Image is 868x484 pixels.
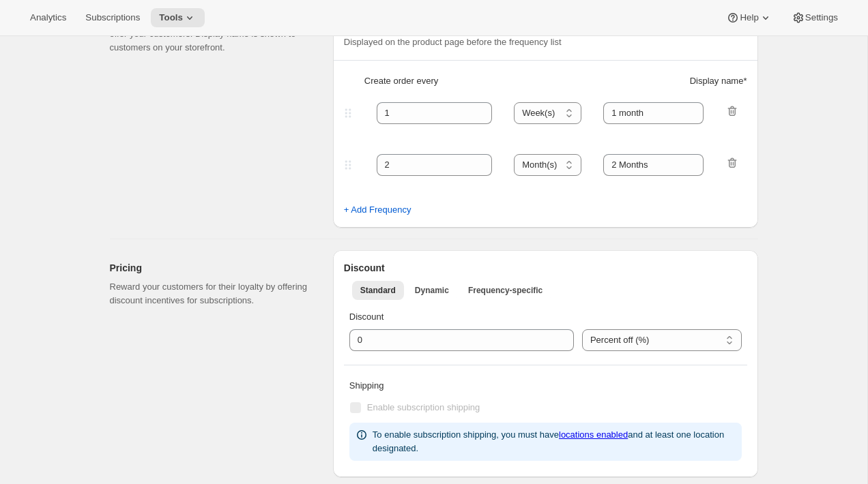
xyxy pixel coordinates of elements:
button: Help [718,8,780,27]
p: To enable subscription shipping, you must have and at least one location designated. [373,428,736,455]
span: Dynamic [415,285,449,296]
button: + Add Frequency [336,199,420,221]
span: Create order every [364,74,438,88]
span: + Add Frequency [344,203,411,217]
p: Shipping [349,379,742,393]
span: Displayed on the product page before the frequency list [344,37,562,47]
span: Settings [805,12,838,23]
input: 10 [349,329,553,351]
input: 1 month [603,102,704,124]
span: Tools [159,12,183,23]
button: Tools [151,8,205,27]
p: Discount [349,310,742,324]
span: Enable subscription shipping [367,402,480,412]
span: Display name * [690,74,747,88]
span: Frequency-specific [468,285,542,296]
span: Analytics [30,12,66,23]
span: Help [740,12,758,23]
button: Subscriptions [77,8,148,27]
h2: Pricing [110,261,311,275]
button: Analytics [22,8,74,27]
button: Settings [783,8,846,27]
span: Standard [360,285,396,296]
input: 1 month [603,154,704,176]
p: Reward your customers for their loyalty by offering discount incentives for subscriptions. [110,280,311,307]
a: locations enabled [559,429,628,440]
span: Subscriptions [85,12,140,23]
h2: Discount [344,261,747,275]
